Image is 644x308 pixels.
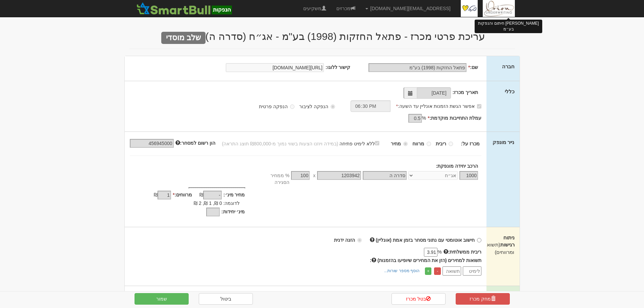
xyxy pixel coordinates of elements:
[436,163,478,169] strong: הרכב יחידה מונפקת:
[382,267,422,275] a: הוסף מספר שורות...
[391,293,446,305] a: בטל מכרז
[493,139,514,146] label: נייר מונפק
[129,31,515,42] h2: עריכת פרטי מכרז - פתאל החזקות (1998) בע"מ - אג״ח (סדרה ה)
[492,234,514,256] label: ניתוח רגישות
[505,88,515,95] label: כללי
[223,191,245,198] label: מחיר מינ׳:
[334,237,355,243] strong: הזנה ידנית
[299,103,335,110] label: הנפקה לציבור
[468,64,478,71] label: שם:
[427,142,431,146] input: מרווח
[175,140,215,146] label: הון רשום למסחר:
[290,104,294,109] input: הנפקה פרטית
[161,32,205,44] span: שלב מוסדי
[437,248,442,255] span: %
[378,258,482,263] span: תשואות למחירים (הזן את המחירים שיופיעו בהזמנות)
[443,266,461,276] input: תשואה
[221,208,245,215] label: מינ׳ יחידות:
[199,293,253,305] a: ביטול
[425,267,431,275] a: +
[477,238,481,242] input: חישוב אוטומטי עם נתוני מסחר בזמן אמת (אונליין)
[135,2,234,15] img: SmartBull Logo
[459,171,478,180] input: כמות
[436,141,446,146] strong: ריבית
[434,267,441,275] a: -
[135,293,189,305] button: שמור
[357,238,362,242] input: הזנה ידנית
[453,89,478,96] label: תאריך מכרז:
[428,115,481,121] label: עמלת התחייבות מוקדמת:
[173,191,192,198] label: מרווחים:
[376,237,475,243] strong: חישוב אוטומטי עם נתוני מסחר בזמן אמת (אונליין)
[331,104,335,109] input: הנפקה לציבור
[463,266,481,276] input: לימיט
[256,172,289,186] span: % ממחיר הסגירה
[456,293,510,305] a: מחק מכרז
[482,242,515,255] span: (תשואות ומרווחים)
[396,103,481,110] label: אפשר הגשת הזמנות אונליין עד השעה:
[461,141,480,146] strong: מכרז על:
[444,248,482,255] label: ריבית ממשלתית:
[370,257,481,264] label: :
[192,191,223,199] div: ₪
[449,142,453,146] input: ריבית
[412,141,424,146] strong: מרווח
[363,171,407,180] input: שם הסדרה *
[475,20,542,33] div: [PERSON_NAME] חיתום והנפקות בע״מ
[141,191,173,199] div: ₪
[291,171,310,180] input: אחוז
[326,64,351,71] label: קישור ללוגו:
[339,140,386,147] label: ללא לימיט פתיחה
[259,103,294,110] label: הנפקה פרטית
[422,115,426,121] span: %
[313,172,315,179] span: x
[477,104,481,109] input: אפשר הגשת הזמנות אונליין עד השעה:*
[194,200,240,206] span: לדוגמה: 0 ₪, 1 ₪, 2 ₪
[391,141,401,146] strong: מחיר
[317,171,361,180] input: מספר נייר
[222,141,338,146] span: (במידה ויוזנו הצעות בשווי נמוך מ-₪800,000 תוצג התראה)
[502,63,515,70] label: חברה
[375,141,379,145] input: ללא לימיט פתיחה
[403,142,408,146] input: מחיר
